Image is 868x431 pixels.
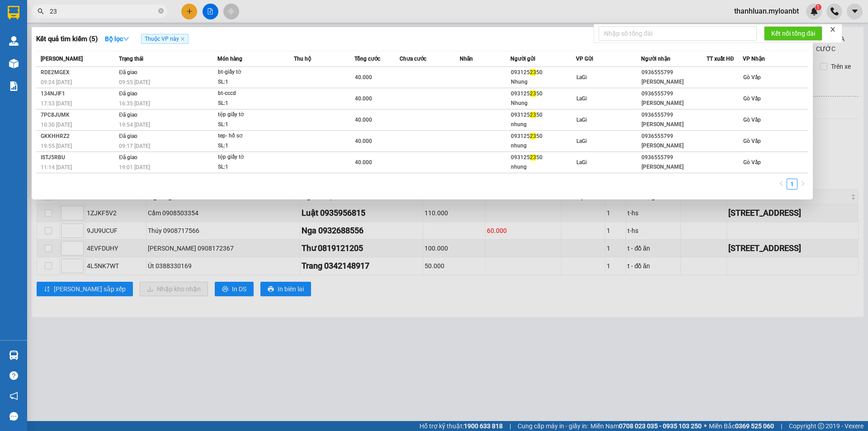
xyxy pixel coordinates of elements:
[511,153,576,162] div: 093125 50
[9,350,19,360] img: warehouse-icon
[5,50,54,77] b: 148/31 [PERSON_NAME], P6, Q Gò Vấp
[41,100,72,107] span: 17:53 [DATE]
[158,7,164,16] span: close-circle
[218,77,286,87] div: SL: 1
[599,26,757,41] input: Nhập số tổng đài
[119,90,137,97] span: Đã giao
[5,5,36,36] img: logo.jpg
[530,69,536,76] span: 23
[9,81,19,91] img: solution-icon
[218,99,286,109] div: SL: 1
[50,6,156,16] input: Tìm tên, số ĐT hoặc mã đơn
[9,371,18,380] span: question-circle
[743,138,761,144] span: Gò Vấp
[511,141,576,151] div: nhung
[707,56,734,62] span: TT xuất HĐ
[5,50,11,57] span: environment
[576,95,587,102] span: LaGi
[530,90,536,97] span: 23
[62,50,69,57] span: environment
[511,89,576,99] div: 093125 50
[141,34,189,44] span: Thuộc VP này
[218,162,286,172] div: SL: 1
[800,181,806,186] span: right
[41,143,72,149] span: 19:55 [DATE]
[294,56,311,62] span: Thu hộ
[511,120,576,129] div: nhung
[642,120,706,129] div: [PERSON_NAME]
[400,56,426,62] span: Chưa cước
[119,56,143,62] span: Trạng thái
[41,164,72,171] span: 11:14 [DATE]
[119,143,150,149] span: 09:17 [DATE]
[511,77,576,87] div: Nhung
[743,117,761,123] span: Gò Vấp
[123,36,129,42] span: down
[119,79,150,85] span: 09:55 [DATE]
[5,38,62,48] li: VP Gò Vấp
[530,154,536,161] span: 23
[776,179,787,189] li: Previous Page
[511,132,576,141] div: 093125 50
[9,392,18,400] span: notification
[119,100,150,107] span: 16:35 [DATE]
[180,37,185,41] span: close
[511,110,576,120] div: 093125 50
[8,6,19,19] img: logo-vxr
[218,141,286,151] div: SL: 1
[218,67,286,77] div: bt-giấy tờ
[743,95,761,102] span: Gò Vấp
[41,89,116,99] div: 134NJIF1
[354,56,380,62] span: Tổng cước
[576,117,587,123] span: LaGi
[158,8,164,14] span: close-circle
[38,8,44,14] span: search
[62,50,118,67] b: 33 Bác Ái, P Phước Hội, TX Lagi
[41,56,83,62] span: [PERSON_NAME]
[797,179,808,189] button: right
[642,110,706,120] div: 0936555799
[776,179,787,189] button: left
[642,89,706,99] div: 0936555799
[217,56,242,62] span: Món hàng
[511,162,576,172] div: nhung
[743,56,765,62] span: VP Nhận
[9,59,19,68] img: warehouse-icon
[41,132,116,141] div: GKKHHRZ2
[119,69,137,76] span: Đã giao
[119,122,150,128] span: 19:54 [DATE]
[642,77,706,87] div: [PERSON_NAME]
[510,56,535,62] span: Người gửi
[105,35,129,43] strong: Bộ lọc
[36,34,98,44] h3: Kết quả tìm kiếm ( 5 )
[511,99,576,108] div: Nhung
[62,38,120,48] li: VP LaGi
[576,159,587,166] span: LaGi
[119,154,137,161] span: Đã giao
[119,112,137,118] span: Đã giao
[642,153,706,162] div: 0936555799
[743,159,761,166] span: Gò Vấp
[642,132,706,141] div: 0936555799
[642,68,706,77] div: 0936555799
[642,99,706,108] div: [PERSON_NAME]
[576,138,587,144] span: LaGi
[778,181,784,186] span: left
[797,179,808,189] li: Next Page
[41,110,116,120] div: 7PC8JUMK
[576,56,593,62] span: VP Gửi
[511,68,576,77] div: 093125 50
[642,141,706,151] div: [PERSON_NAME]
[641,56,670,62] span: Người nhận
[218,131,286,141] div: tep- hồ sơ
[771,28,815,38] span: Kết nối tổng đài
[98,32,137,46] button: Bộ lọcdown
[119,164,150,171] span: 19:01 [DATE]
[355,138,372,144] span: 40.000
[642,162,706,172] div: [PERSON_NAME]
[41,79,72,85] span: 09:24 [DATE]
[9,412,18,421] span: message
[218,152,286,162] div: tệp giấy tờ
[355,159,372,166] span: 40.000
[787,179,797,189] li: 1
